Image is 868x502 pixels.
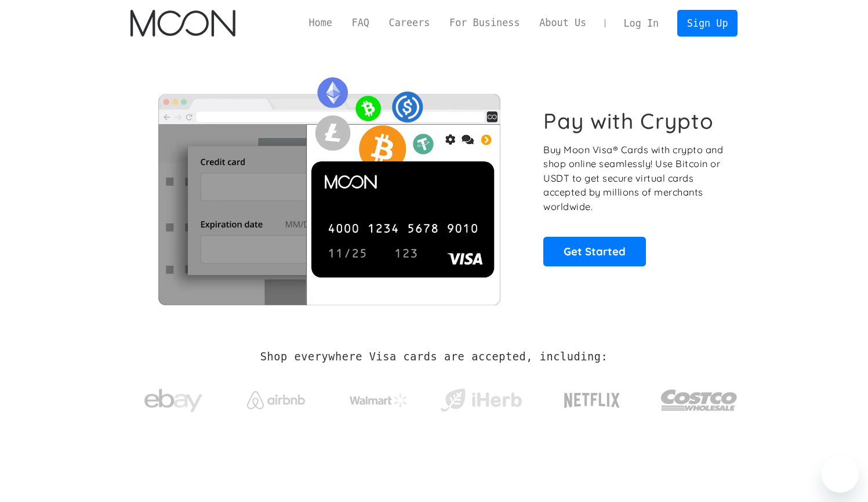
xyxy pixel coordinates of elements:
[543,143,725,214] p: Buy Moon Visa® Cards with crypto and shop online seamlessly! Use Bitcoin or USDT to get secure vi...
[529,16,596,30] a: About Us
[342,16,379,30] a: FAQ
[299,16,342,30] a: Home
[350,393,408,407] img: Walmart
[130,10,235,37] a: home
[438,385,524,416] img: iHerb
[822,456,859,493] iframe: Button to launch messaging window
[660,367,738,428] a: Costco
[438,374,524,421] a: iHerb
[563,386,621,415] img: Netflix
[233,380,319,415] a: Airbnb
[540,374,644,421] a: Netflix
[335,382,422,413] a: Walmart
[130,10,235,37] img: Moon Logo
[260,351,608,363] h2: Shop everywhere Visa cards are accepted, including:
[130,371,217,425] a: ebay
[543,108,714,134] h1: Pay with Crypto
[543,237,646,266] a: Get Started
[660,378,738,422] img: Costco
[247,391,305,409] img: Airbnb
[144,382,202,419] img: ebay
[379,16,440,30] a: Careers
[614,10,669,36] a: Log In
[440,16,529,30] a: For Business
[677,10,738,36] a: Sign Up
[130,69,528,305] img: Moon Cards let you spend your crypto anywhere Visa is accepted.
